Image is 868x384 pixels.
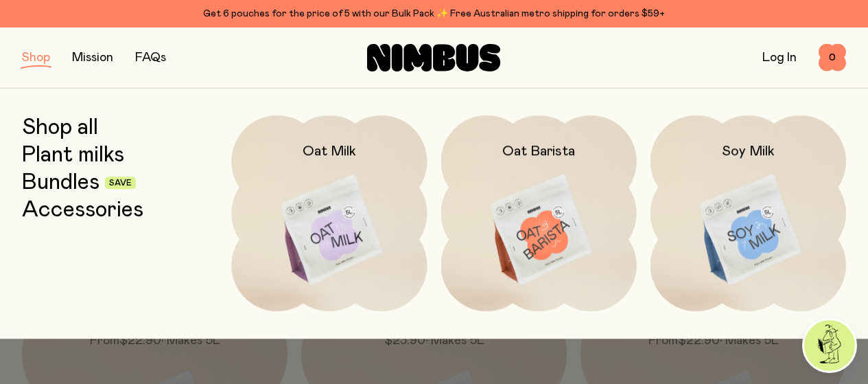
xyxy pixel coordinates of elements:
a: Soy Milk [650,115,846,311]
h2: Oat Barista [502,143,575,159]
a: Oat Milk [231,115,427,311]
div: Get 6 pouches for the price of 5 with our Bulk Pack ✨ Free Australian metro shipping for orders $59+ [22,5,846,22]
a: Bundles [22,170,99,195]
h2: Soy Milk [722,143,775,159]
a: Plant milks [22,143,124,168]
a: Oat Barista [441,115,637,311]
a: FAQs [135,52,166,64]
a: Log In [762,52,797,64]
h2: Oat Milk [303,143,356,159]
a: Mission [72,52,113,64]
a: Accessories [22,198,143,223]
span: Save [109,179,132,188]
button: 0 [819,44,846,71]
img: agent [804,320,855,371]
a: Shop all [22,115,98,140]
